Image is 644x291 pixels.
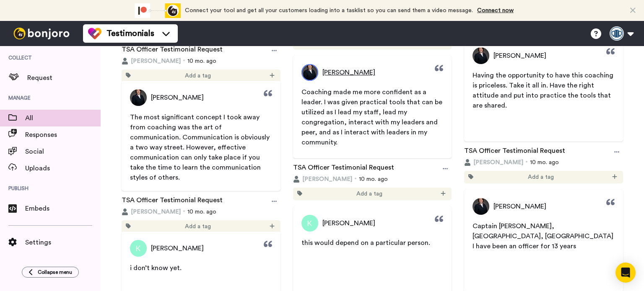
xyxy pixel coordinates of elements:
[130,114,271,181] span: The most significant concept I took away from coaching was the art of communication. Communicatio...
[473,243,576,250] span: I have been an officer for 13 years
[131,57,181,65] span: [PERSON_NAME]
[122,44,223,57] a: TSA Officer Testimonial Request
[493,51,546,61] span: [PERSON_NAME]
[464,146,565,158] a: TSA Officer Testimonial Request
[22,267,79,278] button: Collapse menu
[122,208,181,216] button: [PERSON_NAME]
[473,47,489,64] img: Profile Picture
[322,218,375,228] span: [PERSON_NAME]
[302,175,352,183] span: [PERSON_NAME]
[122,195,223,208] a: TSA Officer Testimonial Request
[10,28,73,39] img: bj-logo-header-white.svg
[25,237,101,247] span: Settings
[477,8,514,13] a: Connect now
[185,72,211,80] span: Add a tag
[38,269,72,276] span: Collapse menu
[301,89,444,146] span: Coaching made me more confident as a leader. I was given practical tools that can be utilized as ...
[122,57,280,65] div: 10 mo. ago
[293,162,394,175] a: TSA Officer Testimonial Request
[27,73,101,83] span: Request
[464,158,523,167] button: [PERSON_NAME]
[151,243,204,253] span: [PERSON_NAME]
[131,208,181,216] span: [PERSON_NAME]
[122,208,280,216] div: 10 mo. ago
[25,147,101,157] span: Social
[25,203,101,214] span: Embeds
[25,113,101,123] span: All
[88,27,101,40] img: tm-color.svg
[615,263,636,283] div: Open Intercom Messenger
[106,28,154,39] span: Testimonials
[473,72,615,109] span: Having the opportunity to have this coaching is priceless. Take it all in. Have the right attitud...
[528,173,554,181] span: Add a tag
[25,130,101,140] span: Responses
[464,158,623,167] div: 10 mo. ago
[130,89,147,106] img: Profile Picture
[185,8,473,13] span: Connect your tool and get all your customers loading into a tasklist so you can send them a video...
[130,265,182,271] span: i don’t know yet.
[473,158,523,167] span: [PERSON_NAME]
[151,93,204,103] span: [PERSON_NAME]
[25,163,101,173] span: Uploads
[293,175,452,183] div: 10 mo. ago
[301,64,318,81] img: Profile Picture
[322,67,375,77] span: [PERSON_NAME]
[122,57,181,65] button: [PERSON_NAME]
[301,239,430,246] span: this would depend on a particular person.
[301,215,318,232] img: Profile Picture
[356,190,382,198] span: Add a tag
[135,3,181,18] div: animation
[473,198,489,215] img: Profile Picture
[130,240,147,257] img: Profile Picture
[293,175,352,183] button: [PERSON_NAME]
[473,223,613,239] span: Captain [PERSON_NAME], [GEOGRAPHIC_DATA], [GEOGRAPHIC_DATA]
[493,201,546,211] span: [PERSON_NAME]
[185,222,211,231] span: Add a tag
